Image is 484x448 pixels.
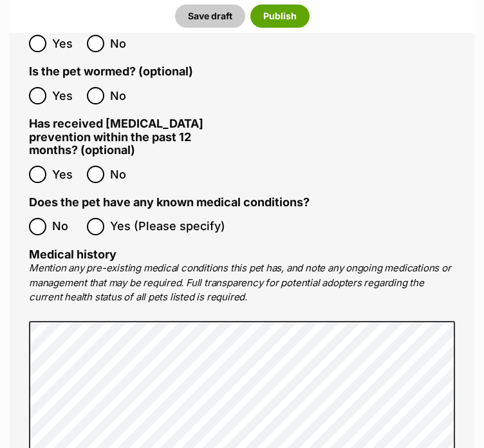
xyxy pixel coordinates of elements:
[250,5,310,28] button: Publish
[29,261,455,305] p: Mention any pre-existing medical conditions this pet has, and note any ongoing medications or man...
[110,87,138,104] span: No
[110,218,225,235] span: Yes (Please specify)
[52,87,80,104] span: Yes
[52,218,80,235] span: No
[29,117,242,157] label: Has received [MEDICAL_DATA] prevention within the past 12 months? (optional)
[29,196,310,209] label: Does the pet have any known medical conditions?
[29,65,193,79] label: Is the pet wormed? (optional)
[52,35,80,52] span: Yes
[175,5,245,28] button: Save draft
[52,166,80,183] span: Yes
[110,35,138,52] span: No
[110,166,138,183] span: No
[29,248,116,261] label: Medical history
